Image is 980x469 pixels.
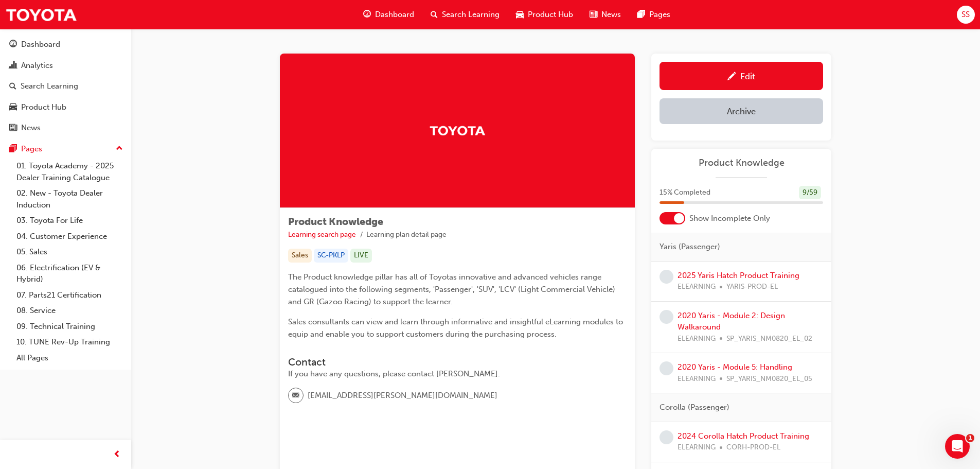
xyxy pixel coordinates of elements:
[799,186,821,200] div: 9 / 59
[678,281,716,293] span: ELEARNING
[678,333,716,345] span: ELEARNING
[116,142,123,155] span: up-icon
[740,71,755,81] div: Edit
[678,271,799,280] a: 2025 Yaris Hatch Product Training
[660,402,729,413] span: Corolla (Passenger)
[9,61,17,71] span: chart-icon
[12,350,127,366] a: All Pages
[678,362,792,372] a: 2020 Yaris - Module 5: Handling
[9,145,17,154] span: pages-icon
[4,56,127,75] a: Analytics
[12,213,127,229] a: 03. Toyota For Life
[12,287,127,303] a: 07. Parts21 Certification
[442,9,500,21] span: Search Learning
[292,389,299,403] span: email-icon
[726,333,812,345] span: SP_YARIS_NM0820_EL_02
[288,317,625,339] span: Sales consultants can view and learn through informative and insightful eLearning modules to equi...
[660,98,823,124] button: Archive
[12,229,127,245] a: 04. Customer Experience
[12,260,127,287] a: 06. Electrification (EV & Hybrid)
[9,40,17,49] span: guage-icon
[5,3,77,26] img: Trak
[9,103,17,112] span: car-icon
[726,281,778,293] span: YARIS-PROD-EL
[12,334,127,350] a: 10. TUNE Rev-Up Training
[363,8,371,21] span: guage-icon
[21,39,60,50] div: Dashboard
[288,216,383,228] span: Product Knowledge
[431,8,438,21] span: search-icon
[350,249,372,263] div: LIVE
[4,33,127,140] button: DashboardAnalyticsSearch LearningProduct HubNews
[660,270,673,284] span: learningRecordVerb_NONE-icon
[4,140,127,159] button: Pages
[649,9,670,21] span: Pages
[945,434,970,459] iframe: Intercom live chat
[288,230,356,239] a: Learning search page
[4,35,127,54] a: Dashboard
[727,106,756,116] div: Archive
[4,118,127,137] a: News
[601,9,621,21] span: News
[637,8,645,21] span: pages-icon
[528,9,573,21] span: Product Hub
[314,249,348,263] div: SC-PKLP
[508,4,581,25] a: car-iconProduct Hub
[689,213,770,224] span: Show Incomplete Only
[12,185,127,213] a: 02. New - Toyota Dealer Induction
[366,229,447,241] li: Learning plan detail page
[21,60,53,72] div: Analytics
[12,319,127,335] a: 09. Technical Training
[375,9,414,21] span: Dashboard
[727,72,736,82] span: pencil-icon
[957,6,975,24] button: SS
[21,80,78,92] div: Search Learning
[516,8,524,21] span: car-icon
[9,124,17,133] span: news-icon
[21,101,66,113] div: Product Hub
[308,390,497,402] span: [EMAIL_ADDRESS][PERSON_NAME][DOMAIN_NAME]
[429,121,486,140] img: Trak
[581,4,629,25] a: news-iconNews
[629,4,679,25] a: pages-iconPages
[678,442,716,454] span: ELEARNING
[422,4,508,25] a: search-iconSearch Learning
[21,122,41,134] div: News
[288,356,627,368] h3: Contact
[660,430,673,444] span: learningRecordVerb_NONE-icon
[660,361,673,375] span: learningRecordVerb_NONE-icon
[4,98,127,117] a: Product Hub
[678,373,716,385] span: ELEARNING
[288,368,627,380] div: If you have any questions, please contact [PERSON_NAME].
[961,9,970,21] span: SS
[12,158,127,185] a: 01. Toyota Academy - 2025 Dealer Training Catalogue
[660,187,710,199] span: 15 % Completed
[21,143,42,155] div: Pages
[12,244,127,260] a: 05. Sales
[288,272,617,306] span: The Product knowledge pillar has all of Toyotas innovative and advanced vehicles range catalogued...
[726,442,780,454] span: CORH-PROD-EL
[4,77,127,96] a: Search Learning
[12,303,127,319] a: 08. Service
[726,373,812,385] span: SP_YARIS_NM0820_EL_05
[355,4,422,25] a: guage-iconDashboard
[966,434,974,442] span: 1
[678,431,809,441] a: 2024 Corolla Hatch Product Training
[660,310,673,324] span: learningRecordVerb_NONE-icon
[660,62,823,90] a: Edit
[678,311,785,332] a: 2020 Yaris - Module 2: Design Walkaround
[9,82,16,91] span: search-icon
[113,448,121,461] span: prev-icon
[288,249,312,263] div: Sales
[590,8,597,21] span: news-icon
[660,157,823,169] a: Product Knowledge
[660,241,720,253] span: Yaris (Passenger)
